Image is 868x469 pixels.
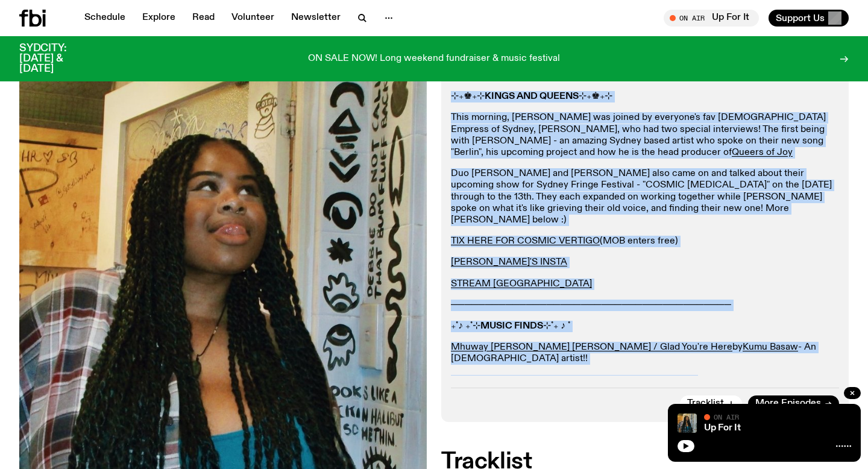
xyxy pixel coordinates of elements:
a: TIX HERE FOR COSMIC VERTIGO [451,236,600,246]
p: ⊹₊♚₊⊹ ⊹₊♚₊⊹ [451,91,839,102]
span: Support Us [776,13,825,24]
p: ₊˚♪ ₊˚⊹ ⊹˚₊ ♪ ˚ [451,321,839,332]
p: (MOB enters free) [451,236,839,247]
a: Up For It [704,423,741,433]
p: This morning, [PERSON_NAME] was joined by everyone's fav [DEMOGRAPHIC_DATA] Empress of Sydney, [P... [451,112,839,159]
a: Queers of Joy [732,148,793,157]
p: ON SALE NOW! Long weekend fundraiser & music festival [308,54,560,65]
a: Mhuway [PERSON_NAME] [PERSON_NAME] / Glad You're Here [451,342,732,352]
strong: KINGS AND QUEENS [485,92,579,101]
span: On Air [714,413,739,421]
button: Tracklist [680,395,742,412]
a: Explore [135,10,183,27]
button: On AirUp For It [664,10,759,27]
p: by - An [DEMOGRAPHIC_DATA] artist!! [451,342,839,365]
a: Newsletter [284,10,348,27]
a: [PERSON_NAME]'S INSTA [451,257,567,267]
a: Schedule [77,10,133,27]
button: Support Us [769,10,849,27]
a: Volunteer [224,10,281,27]
a: More Episodes [748,395,839,412]
p: >> Find all Ify's Music Finds on the official playlist ! << [451,375,839,386]
h3: SYDCITY: [DATE] & [DATE] [19,43,96,74]
a: Read [185,10,222,27]
img: Ify - a Brown Skin girl with black braided twists, looking up to the side with her tongue stickin... [678,414,697,433]
a: Kumu Basaw [743,342,798,352]
a: STREAM [GEOGRAPHIC_DATA] [451,279,592,289]
p: Duo [PERSON_NAME] and [PERSON_NAME] also came on and talked about their upcoming show for Sydney ... [451,168,839,226]
strong: MUSIC FINDS [480,321,543,331]
span: More Episodes [755,399,821,408]
span: Tracklist [687,399,724,408]
p: ───────────────────────────────────────── [451,300,839,311]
